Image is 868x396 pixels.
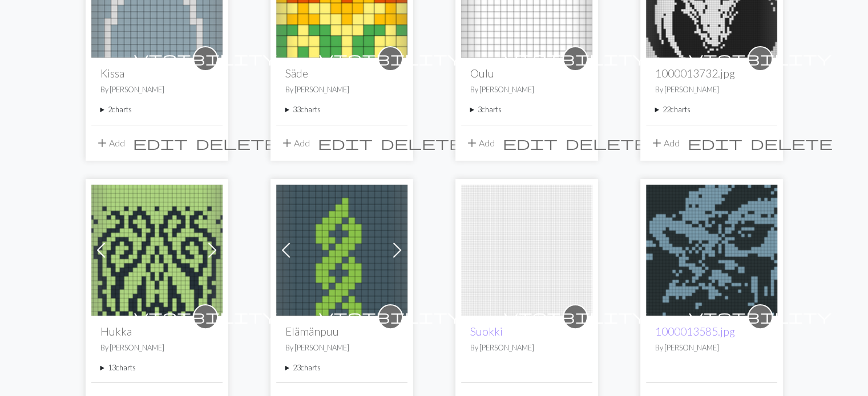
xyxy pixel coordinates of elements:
span: add [465,135,479,151]
button: Delete [746,132,837,154]
summary: 13charts [100,362,213,373]
p: By [PERSON_NAME] [470,342,583,353]
i: private [134,47,277,70]
button: Edit [684,132,746,154]
h2: Säde [285,67,398,80]
a: Suokki [470,325,503,338]
span: add [95,135,109,151]
summary: 3charts [470,104,583,115]
summary: 22charts [655,104,768,115]
summary: 33charts [285,104,398,115]
a: Suokki [461,243,592,254]
button: Edit [129,132,192,154]
a: Hukka jalkaterä [91,243,223,254]
p: By [PERSON_NAME] [655,84,768,95]
p: By [PERSON_NAME] [285,84,398,95]
i: private [504,47,647,70]
p: By [PERSON_NAME] [655,342,768,353]
button: Add [646,132,684,154]
button: Edit [314,132,377,154]
span: add [280,135,294,151]
button: Delete [377,132,467,154]
span: visibility [689,308,831,325]
p: By [PERSON_NAME] [100,342,213,353]
i: private [689,47,831,70]
i: Edit [133,136,188,150]
button: Edit [499,132,562,154]
summary: 2charts [100,104,213,115]
span: add [650,135,664,151]
p: By [PERSON_NAME] [285,342,398,353]
p: By [PERSON_NAME] [100,84,213,95]
span: visibility [689,50,831,67]
h2: Elämänpuu [285,325,398,338]
i: Edit [688,136,742,150]
span: visibility [134,308,277,325]
a: 1000013585.jpg [655,325,735,338]
span: delete [750,135,833,151]
span: edit [318,135,373,151]
i: private [134,305,277,328]
h2: Kissa [100,67,213,80]
i: private [504,305,647,328]
button: Add [461,132,499,154]
i: private [319,305,462,328]
i: private [319,47,462,70]
button: Add [276,132,314,154]
button: Add [91,132,129,154]
span: delete [381,135,463,151]
i: Edit [318,136,373,150]
img: Elämänpuu [276,185,407,316]
span: visibility [504,50,647,67]
i: private [689,305,831,328]
span: delete [196,135,278,151]
a: Elämänpuu [276,243,407,254]
i: Edit [503,136,558,150]
summary: 23charts [285,362,398,373]
img: Suokki [461,185,592,316]
span: visibility [504,308,647,325]
h2: Hukka [100,325,213,338]
button: Delete [192,132,282,154]
a: 1000013585.jpg [646,243,777,254]
h2: 1000013732.jpg [655,67,768,80]
img: 1000013585.jpg [646,185,777,316]
img: Hukka jalkaterä [91,185,223,316]
span: edit [503,135,558,151]
p: By [PERSON_NAME] [470,84,583,95]
span: visibility [319,50,462,67]
button: Delete [562,132,652,154]
span: visibility [134,50,277,67]
span: edit [133,135,188,151]
span: delete [566,135,648,151]
h2: Oulu [470,67,583,80]
span: edit [688,135,742,151]
span: visibility [319,308,462,325]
